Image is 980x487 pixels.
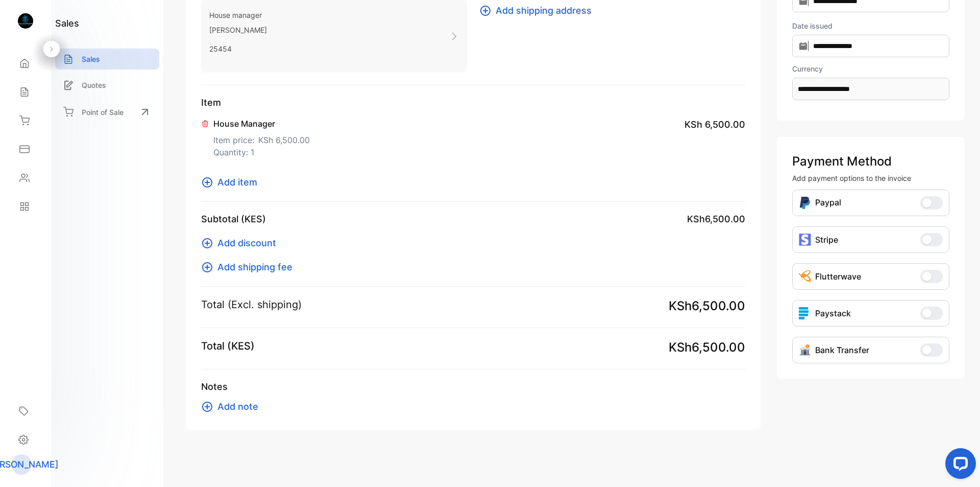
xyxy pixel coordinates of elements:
[213,118,310,130] p: House Manager
[82,54,100,64] p: Sales
[18,13,33,29] img: logo
[669,297,745,315] span: KSh6,500.00
[201,400,264,413] button: Add note
[209,8,267,22] p: House manager
[792,152,949,171] p: Payment Method
[209,41,267,56] p: 25454
[799,234,811,246] img: icon
[201,175,263,189] button: Add item
[258,134,310,146] span: KSh 6,500.00
[201,260,299,274] button: Add shipping fee
[815,344,869,356] p: Bank Transfer
[201,297,302,312] p: Total (Excl. shipping)
[684,118,745,131] span: KSh 6,500.00
[201,338,255,354] p: Total (KES)
[217,400,258,413] span: Add note
[792,173,949,183] p: Add payment options to the invoice
[799,270,811,283] img: Icon
[799,307,811,319] img: icon
[217,236,276,250] span: Add discount
[55,75,159,96] a: Quotes
[82,80,106,90] p: Quotes
[479,4,598,17] button: Add shipping address
[55,16,79,30] h1: sales
[937,444,980,487] iframe: LiveChat chat widget
[217,175,257,189] span: Add item
[799,344,811,356] img: Icon
[815,270,861,283] p: Flutterwave
[792,63,949,74] label: Currency
[201,96,745,109] p: Item
[55,49,159,69] a: Sales
[201,380,745,393] p: Notes
[496,4,592,17] span: Add shipping address
[815,307,851,319] p: Paystack
[201,212,266,226] p: Subtotal (KES)
[209,22,267,37] p: [PERSON_NAME]
[217,260,292,274] span: Add shipping fee
[687,212,745,226] span: KSh6,500.00
[792,20,949,31] label: Date issued
[815,234,838,246] p: Stripe
[213,146,310,158] p: Quantity: 1
[82,107,124,118] p: Point of Sale
[213,130,310,146] p: Item price:
[55,101,159,123] a: Point of Sale
[669,338,745,357] span: KSh6,500.00
[201,236,282,250] button: Add discount
[815,196,841,210] p: Paypal
[799,196,811,210] img: Icon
